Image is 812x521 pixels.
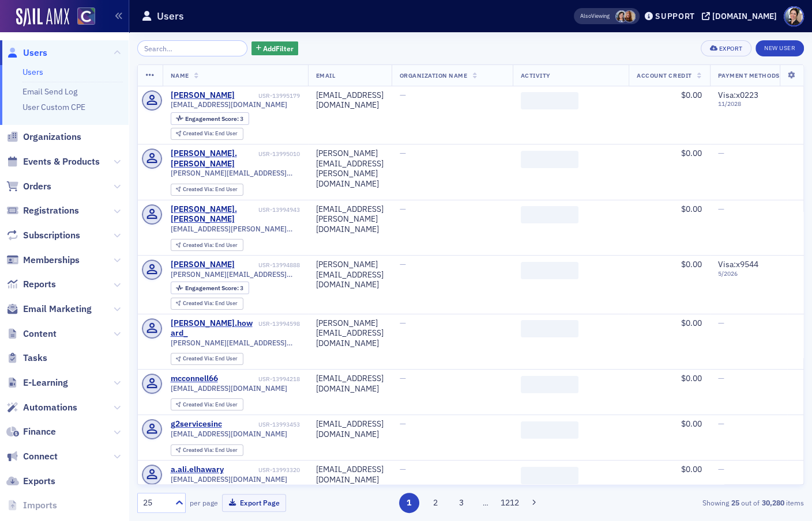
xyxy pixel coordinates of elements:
span: Email Marketing [23,303,92,315]
div: [EMAIL_ADDRESS][DOMAIN_NAME] [316,374,384,394]
div: [PERSON_NAME][EMAIL_ADDRESS][DOMAIN_NAME] [316,260,384,290]
a: User Custom CPE [22,102,85,112]
strong: 25 [729,497,741,508]
span: [EMAIL_ADDRESS][DOMAIN_NAME] [171,384,287,393]
span: — [400,148,406,158]
div: USR-13994888 [236,261,300,269]
div: End User [183,356,238,362]
span: ‌ [521,421,578,439]
span: Organizations [23,131,81,143]
span: $0.00 [681,259,702,269]
a: Imports [6,499,57,512]
span: Subscriptions [23,229,80,242]
span: Events & Products [23,155,100,168]
span: Created Via : [183,355,215,362]
span: … [478,497,494,508]
span: Email [316,71,336,79]
div: Showing out of items [590,497,804,508]
span: — [400,464,406,474]
div: [PERSON_NAME] [171,260,235,270]
span: 11 / 2028 [718,100,780,108]
strong: 30,280 [760,497,786,508]
div: End User [183,402,238,408]
a: Email Marketing [6,303,92,315]
span: — [718,373,724,383]
a: Connect [6,450,58,463]
div: Created Via: End User [171,239,243,251]
span: Visa : x9544 [718,259,758,269]
div: [EMAIL_ADDRESS][PERSON_NAME][DOMAIN_NAME] [316,204,384,235]
div: Support [655,11,695,21]
span: Content [23,328,57,340]
span: Visa : x0223 [718,90,758,100]
div: USR-13993320 [225,466,300,474]
a: Exports [6,475,55,488]
div: End User [183,242,238,249]
div: End User [183,301,238,307]
a: mcconnell66 [171,374,218,384]
a: Memberships [6,254,80,267]
div: USR-13995179 [236,92,300,100]
a: Users [6,47,47,59]
a: Events & Products [6,155,100,168]
div: Created Via: End User [171,444,243,457]
span: $0.00 [681,148,702,158]
span: ‌ [521,376,578,393]
span: Imports [23,499,57,512]
label: per page [190,497,218,508]
a: Automations [6,401,77,414]
div: USR-13995010 [258,150,300,158]
span: Memberships [23,254,80,267]
a: a.ali.elhawary [171,465,224,475]
span: [PERSON_NAME][EMAIL_ADDRESS][DOMAIN_NAME] [171,339,300,347]
span: Stacy Svendsen [615,10,627,22]
span: Connect [23,450,58,463]
button: Export Page [222,494,286,512]
a: View Homepage [69,7,95,27]
div: Created Via: End User [171,298,243,310]
a: Reports [6,278,56,291]
div: 3 [185,285,243,291]
span: — [400,204,406,214]
div: End User [183,187,238,193]
a: New User [755,40,804,56]
a: Subscriptions [6,229,80,242]
img: SailAMX [77,7,95,25]
span: 5 / 2026 [718,270,780,277]
span: E-Learning [23,377,68,389]
span: [EMAIL_ADDRESS][PERSON_NAME][DOMAIN_NAME] [171,225,300,233]
img: SailAMX [16,8,69,26]
span: — [400,373,406,383]
span: Created Via : [183,401,215,408]
span: $0.00 [681,464,702,474]
span: $0.00 [681,318,702,328]
span: ‌ [521,467,578,484]
span: Automations [23,401,77,414]
span: — [718,419,724,429]
span: Engagement Score : [185,115,240,123]
div: [PERSON_NAME].howard_ [171,318,257,339]
div: Created Via: End User [171,353,243,365]
span: — [718,204,724,214]
div: [EMAIL_ADDRESS][DOMAIN_NAME] [316,419,384,439]
span: Activity [521,71,551,79]
span: Registrations [23,204,79,217]
span: [PERSON_NAME][EMAIL_ADDRESS][PERSON_NAME][DOMAIN_NAME] [171,169,300,177]
span: Profile [784,6,804,26]
div: Created Via: End User [171,398,243,410]
a: g2servicesinc [171,419,222,429]
button: 3 [452,493,472,513]
a: Content [6,328,57,340]
div: [PERSON_NAME] [171,90,235,101]
span: Created Via : [183,185,215,193]
span: Created Via : [183,446,215,454]
span: Finance [23,425,56,438]
div: 25 [143,497,168,509]
span: ‌ [521,151,578,168]
span: Reports [23,278,56,291]
span: [EMAIL_ADDRESS][DOMAIN_NAME] [171,475,287,484]
div: Also [580,12,591,20]
h1: Users [157,9,184,23]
